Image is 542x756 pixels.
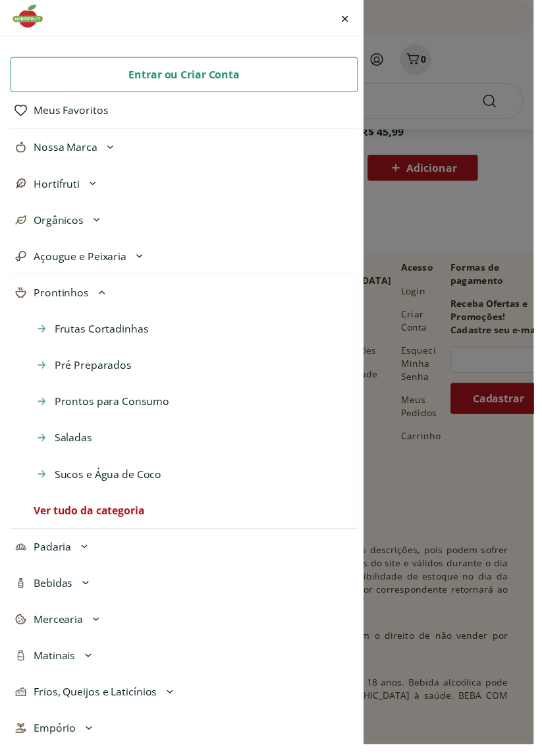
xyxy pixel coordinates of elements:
a: Ver tudo da categoria [34,510,147,526]
span: Mercearia [34,621,84,637]
a: Frutas Cortadinhas [34,326,151,342]
button: Hortifruti [11,168,364,205]
button: Matinais [11,647,364,684]
button: Orgânicos [11,205,364,242]
button: Açougue e Peixaria [11,242,364,279]
a: Meus Favoritos [34,104,110,120]
span: Frutas Cortadinhas [55,326,151,342]
button: Frios, Queijos e Laticínios [11,684,364,721]
a: Saladas [34,437,94,452]
span: Matinais [34,658,76,674]
span: Empório [34,732,77,747]
span: Padaria [34,547,72,563]
span: Sucos e Água de Coco [55,473,164,489]
span: Entrar ou Criar Conta [131,68,244,84]
span: Saladas [55,437,94,452]
a: Pré Preparados [34,363,134,379]
span: Bebidas [34,584,74,600]
button: Padaria [11,537,364,574]
span: Prontos para Consumo [55,400,172,416]
img: Hortifruti [11,3,55,30]
button: Prontinhos [11,279,364,315]
button: Fechar menu [342,3,358,34]
span: Açougue e Peixaria [34,252,128,268]
span: Hortifruti [34,178,81,194]
button: Bebidas [11,574,364,610]
span: Orgânicos [34,215,85,231]
a: Prontos para Consumo [34,400,172,416]
span: Pré Preparados [55,363,134,379]
span: Prontinhos [34,289,90,305]
button: Mercearia [11,610,364,647]
button: Nossa Marca [11,131,364,168]
a: Sucos e Água de Coco [34,473,164,489]
span: Nossa Marca [34,142,99,157]
span: Frios, Queijos e Laticínios [34,695,159,711]
button: Entrar ou Criar Conta [11,58,364,94]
